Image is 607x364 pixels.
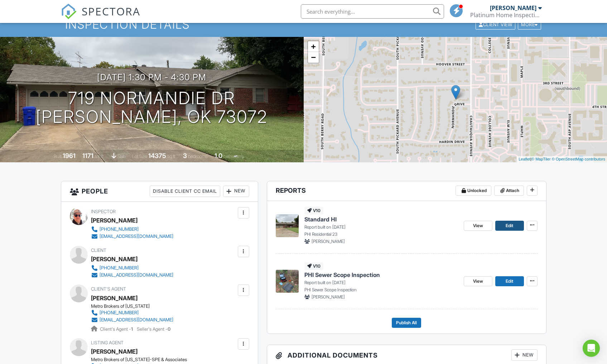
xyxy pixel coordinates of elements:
div: | [517,156,607,162]
h3: [DATE] 1:30 pm - 4:30 pm [97,72,206,82]
h1: Inspection Details [65,18,541,31]
span: slab [117,154,125,159]
div: 1961 [63,152,76,159]
span: Seller's Agent - [137,326,170,332]
span: sq.ft. [167,154,176,159]
div: Metro Brokers of [US_STATE] [91,303,179,309]
span: Lot Size [132,154,147,159]
span: sq. ft. [95,154,105,159]
div: 14375 [148,152,166,159]
div: New [223,186,249,197]
a: [PHONE_NUMBER] [91,264,173,272]
a: [EMAIL_ADDRESS][DOMAIN_NAME] [91,272,173,279]
span: bedrooms [188,154,208,159]
a: [PERSON_NAME] [91,293,138,303]
span: SPECTORA [82,4,140,19]
img: The Best Home Inspection Software - Spectora [61,4,77,19]
div: 1171 [82,152,93,159]
span: Inspector [91,209,116,214]
div: Client View [476,20,515,30]
span: Listing Agent [91,340,124,345]
div: [PERSON_NAME] [490,4,536,11]
span: bathrooms [223,154,244,159]
a: © OpenStreetMap contributors [552,157,605,161]
div: [EMAIL_ADDRESS][DOMAIN_NAME] [100,317,173,323]
h3: People [61,181,258,202]
a: [PHONE_NUMBER] [91,226,173,233]
div: Open Intercom Messenger [583,340,600,357]
a: SPECTORA [61,10,140,25]
div: More [518,20,541,30]
a: © MapTiler [531,157,551,161]
a: Client View [475,21,517,27]
strong: 0 [168,326,170,332]
div: [EMAIL_ADDRESS][DOMAIN_NAME] [100,272,173,278]
a: Zoom out [308,52,319,63]
div: 3 [183,152,187,159]
div: [PERSON_NAME] [91,254,138,264]
strong: 1 [131,326,133,332]
a: Leaflet [519,157,530,161]
a: [EMAIL_ADDRESS][DOMAIN_NAME] [91,233,173,240]
a: [EMAIL_ADDRESS][DOMAIN_NAME] [91,316,173,324]
div: [PERSON_NAME] [91,215,138,226]
span: Built [54,154,62,159]
div: Disable Client CC Email [150,186,220,197]
div: [EMAIL_ADDRESS][DOMAIN_NAME] [100,234,173,239]
span: Client's Agent - [100,326,134,332]
h1: 719 Normandie Dr [PERSON_NAME], OK 73072 [36,89,268,127]
div: [PHONE_NUMBER] [100,226,139,232]
a: [PERSON_NAME] [91,346,138,357]
input: Search everything... [301,4,444,19]
div: Platinum Home Inspection, LLC [470,11,542,19]
div: Metro Brokers of [US_STATE]-SPE & Associates [91,357,187,363]
div: [PHONE_NUMBER] [100,265,139,271]
div: [PHONE_NUMBER] [100,310,139,316]
span: Client [91,248,106,253]
div: 1.0 [215,152,222,159]
a: Zoom in [308,41,319,52]
a: [PHONE_NUMBER] [91,309,173,316]
div: New [511,349,538,361]
span: Client's Agent [91,286,126,292]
